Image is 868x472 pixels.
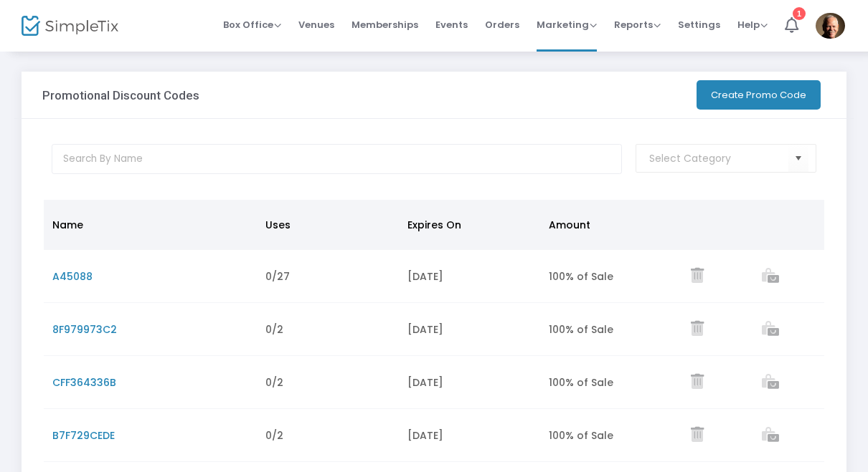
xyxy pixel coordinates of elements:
[549,322,613,337] span: 100% of Sale
[614,18,661,32] span: Reports
[42,88,199,102] h3: Promotional Discount Codes
[762,270,779,284] a: View list of orders which used this promo code.
[52,375,116,390] span: CFF364336B
[52,218,83,232] span: Name
[649,151,788,166] input: Select Category
[737,18,768,32] span: Help
[549,375,613,390] span: 100% of Sale
[407,322,532,337] div: [DATE]
[762,429,779,443] a: View list of orders which used this promo code.
[435,6,468,43] span: Events
[265,218,291,232] span: Uses
[788,144,808,173] button: Select
[298,6,334,43] span: Venues
[265,375,283,390] span: 0/2
[407,375,532,390] div: [DATE]
[697,80,821,110] button: Create Promo Code
[265,428,283,443] span: 0/2
[352,6,418,43] span: Memberships
[549,218,590,232] span: Amount
[549,269,613,284] span: 100% of Sale
[223,18,281,32] span: Box Office
[52,428,115,443] span: B7F729CEDE
[762,323,779,337] a: View list of orders which used this promo code.
[762,376,779,390] a: View list of orders which used this promo code.
[52,322,117,337] span: 8F979973C2
[407,218,461,232] span: Expires On
[407,428,532,443] div: [DATE]
[52,269,93,284] span: A45088
[549,428,613,443] span: 100% of Sale
[265,269,290,284] span: 0/27
[52,144,622,174] input: Search By Name
[537,18,597,32] span: Marketing
[265,322,283,337] span: 0/2
[678,6,720,43] span: Settings
[793,7,806,20] div: 1
[485,6,519,43] span: Orders
[407,269,532,284] div: [DATE]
